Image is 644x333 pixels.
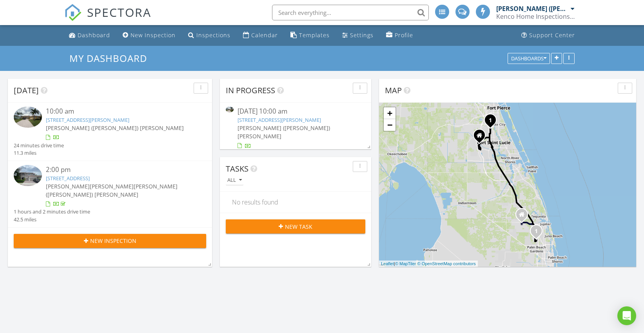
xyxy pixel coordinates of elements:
[196,31,230,39] div: Inspections
[226,192,365,213] div: No results found
[529,31,575,39] div: Support Center
[46,183,178,198] span: [PERSON_NAME] ([PERSON_NAME]) [PERSON_NAME]
[238,116,321,123] a: [STREET_ADDRESS][PERSON_NAME]
[14,149,64,157] div: 11.3 miles
[511,56,546,61] div: Dashboards
[379,261,478,267] div: |
[395,31,413,39] div: Profile
[381,261,394,266] a: Leaflet
[90,237,136,245] span: New Inspection
[350,31,374,39] div: Settings
[518,28,578,43] a: Support Center
[14,142,64,149] div: 24 minutes drive time
[226,175,243,186] button: All
[226,85,275,96] span: In Progress
[78,31,110,39] div: Dashboard
[69,52,154,65] a: My Dashboard
[489,118,492,123] i: 1
[185,28,234,43] a: Inspections
[90,183,134,190] span: [PERSON_NAME]
[496,13,575,20] div: Kenco Home Inspections Inc.
[496,5,569,13] div: [PERSON_NAME] ([PERSON_NAME]) [PERSON_NAME]
[64,11,151,27] a: SPECTORA
[46,116,129,123] a: [STREET_ADDRESS][PERSON_NAME]
[46,165,190,175] div: 2:00 pm
[536,231,541,235] div: 150 Sedona Way, Palm Beach Gardens, FL 33418
[14,107,42,128] img: 9356094%2Fcover_photos%2F3n0A8SdAkXqs8VFBOY1t%2Fsmall.jpg
[14,234,206,248] button: New Inspection
[395,261,416,266] a: © MapTiler
[508,53,550,64] button: Dashboards
[46,107,190,116] div: 10:00 am
[46,175,90,182] a: [STREET_ADDRESS]
[66,28,113,43] a: Dashboard
[46,124,184,132] span: [PERSON_NAME] ([PERSON_NAME]) [PERSON_NAME]
[240,28,281,43] a: Calendar
[14,165,42,186] img: 9358959%2Fcover_photos%2FbdHD4ueGWoRRYpgloPlp%2Fsmall.jpg
[522,214,526,219] div: 11295 175th Rd N, Jupiter FL 33478
[285,223,312,231] span: New Task
[227,177,242,183] div: All
[479,135,484,140] div: 2560 SW Savage Blvd , Port St. Lucie FL 34953
[339,28,377,43] a: Settings
[226,163,249,174] span: Tasks
[14,107,206,157] a: 10:00 am [STREET_ADDRESS][PERSON_NAME] [PERSON_NAME] ([PERSON_NAME]) [PERSON_NAME] 24 minutes dri...
[120,28,179,43] a: New Inspection
[617,306,636,325] div: Open Intercom Messenger
[383,28,416,43] a: Profile
[251,31,278,39] div: Calendar
[226,219,365,233] button: New Task
[87,4,151,20] span: SPECTORA
[14,85,39,96] span: [DATE]
[46,183,90,190] span: [PERSON_NAME]
[131,31,176,39] div: New Inspection
[535,229,538,234] i: 1
[64,4,82,21] img: The Best Home Inspection Software - Spectora
[14,208,90,215] div: 1 hours and 2 minutes drive time
[490,120,495,125] div: 431 NW Canterbury Ct, Port St. Lucie, FL 34983
[238,107,354,116] div: [DATE] 10:00 am
[287,28,333,43] a: Templates
[384,119,395,131] a: Zoom out
[14,165,206,223] a: 2:00 pm [STREET_ADDRESS] [PERSON_NAME][PERSON_NAME][PERSON_NAME] ([PERSON_NAME]) [PERSON_NAME] 1 ...
[299,31,330,39] div: Templates
[226,107,234,112] img: 9356094%2Fcover_photos%2F3n0A8SdAkXqs8VFBOY1t%2Fsmall.jpg
[272,5,429,20] input: Search everything...
[417,261,476,266] a: © OpenStreetMap contributors
[226,107,365,150] a: [DATE] 10:00 am [STREET_ADDRESS][PERSON_NAME] [PERSON_NAME] ([PERSON_NAME]) [PERSON_NAME]
[384,107,395,119] a: Zoom in
[385,85,402,96] span: Map
[238,124,330,140] span: [PERSON_NAME] ([PERSON_NAME]) [PERSON_NAME]
[14,216,90,223] div: 42.5 miles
